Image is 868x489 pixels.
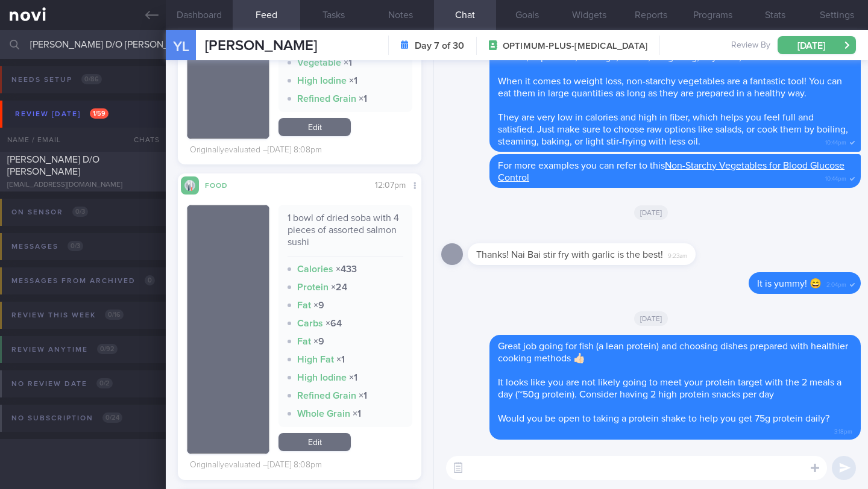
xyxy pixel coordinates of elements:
[105,310,124,320] span: 0 / 16
[199,179,247,190] div: Food
[297,58,341,67] strong: Vegetable
[118,128,166,152] div: Chats
[102,413,122,423] span: 0 / 24
[325,319,342,328] strong: × 64
[72,207,88,217] span: 0 / 3
[96,378,113,388] span: 0 / 2
[503,40,647,52] span: OPTIMUM-PLUS-[MEDICAL_DATA]
[187,205,269,454] img: 1 bowl of dried soba with 4 pieces of assorted salmon sushi
[344,58,352,67] strong: × 1
[313,301,324,310] strong: × 9
[8,72,105,88] div: Needs setup
[336,355,345,364] strong: × 1
[12,106,112,122] div: Review [DATE]
[297,319,323,328] strong: Carbs
[297,282,329,292] strong: Protein
[498,378,841,399] span: It looks like you are not likely going to meet your protein target with the 2 meals a day (~50g p...
[278,433,351,451] a: Edit
[498,414,829,423] span: Would you be open to taking a protein shake to help you get 75g protein daily?
[353,409,361,419] strong: × 1
[278,118,351,136] a: Edit
[498,161,844,182] a: Non-Starchy Vegetables for Blood Glucose Control
[778,36,856,54] button: [DATE]
[359,94,367,104] strong: × 1
[8,273,158,289] div: Messages from Archived
[826,278,846,289] span: 2:04pm
[297,76,347,86] strong: High Iodine
[825,135,846,147] span: 10:44pm
[375,181,406,190] span: 12:07pm
[297,355,334,364] strong: High Fat
[145,275,155,285] span: 0
[8,238,86,255] div: Messages
[297,301,311,310] strong: Fat
[297,373,347,382] strong: High Iodine
[349,373,357,382] strong: × 1
[336,264,357,274] strong: × 433
[825,172,846,183] span: 10:44pm
[498,161,844,182] span: For more examples you can refer to this
[634,311,668,326] span: [DATE]
[297,337,311,346] strong: Fat
[331,282,347,292] strong: × 24
[834,425,852,436] span: 3:18pm
[731,40,770,51] span: Review By
[159,23,204,69] div: YL
[313,337,324,346] strong: × 9
[7,155,99,176] span: [PERSON_NAME] D/O [PERSON_NAME]
[7,181,159,190] div: [EMAIL_ADDRESS][DOMAIN_NAME]
[68,241,83,251] span: 0 / 3
[359,391,367,400] strong: × 1
[190,145,322,156] div: Originally evaluated – [DATE] 8:08pm
[97,344,118,354] span: 0 / 92
[668,249,687,260] span: 9:23am
[81,74,102,84] span: 0 / 86
[8,204,91,220] div: On sensor
[8,341,121,358] div: Review anytime
[190,460,322,471] div: Originally evaluated – [DATE] 8:08pm
[205,39,317,53] span: [PERSON_NAME]
[297,391,356,400] strong: Refined Grain
[297,409,350,419] strong: Whole Grain
[8,307,127,323] div: Review this week
[498,76,842,98] span: When it comes to weight loss, non-starchy vegetables are a fantastic tool! You can eat them in la...
[349,76,357,86] strong: × 1
[634,205,668,220] span: [DATE]
[288,212,403,257] div: 1 bowl of dried soba with 4 pieces of assorted salmon sushi
[297,264,333,274] strong: Calories
[498,40,850,62] span: Non-starchy vegetables include nai bai, lettuce, bok choy, carrots, broccoli, spinach, carrots, c...
[297,94,356,104] strong: Refined Grain
[757,279,822,288] span: It is yummy! 😄
[498,341,848,363] span: Great job going for fish (a lean protein) and choosing dishes prepared with healthier cooking met...
[8,376,116,392] div: No review date
[8,410,125,426] div: No subscription
[415,40,464,52] strong: Day 7 of 30
[476,250,663,260] span: Thanks! Nai Bai stir fry with garlic is the best!
[90,108,108,119] span: 1 / 59
[498,113,848,146] span: They are very low in calories and high in fiber, which helps you feel full and satisfied. Just ma...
